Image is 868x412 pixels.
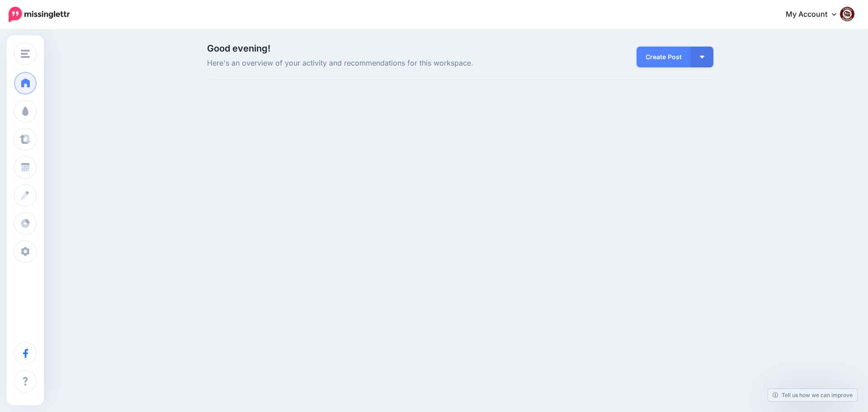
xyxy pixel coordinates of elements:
[207,57,540,69] span: Here's an overview of your activity and recommendations for this workspace.
[777,4,854,26] a: My Account
[637,47,691,67] a: Create Post
[207,43,270,54] span: Good evening!
[768,389,857,401] a: Tell us how we can improve
[21,50,30,58] img: menu.png
[9,7,70,22] img: Missinglettr
[700,56,704,58] img: arrow-down-white.png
